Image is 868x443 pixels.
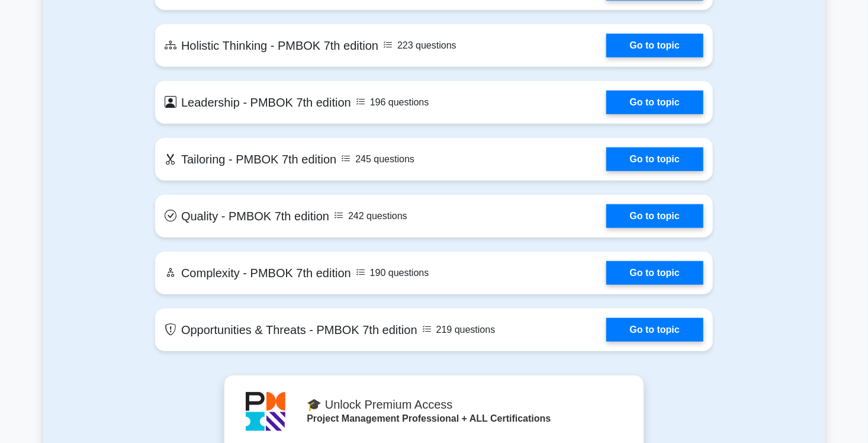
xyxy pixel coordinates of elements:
[606,91,703,114] a: Go to topic
[606,204,703,228] a: Go to topic
[606,34,703,57] a: Go to topic
[606,318,703,342] a: Go to topic
[606,261,703,285] a: Go to topic
[606,147,703,171] a: Go to topic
